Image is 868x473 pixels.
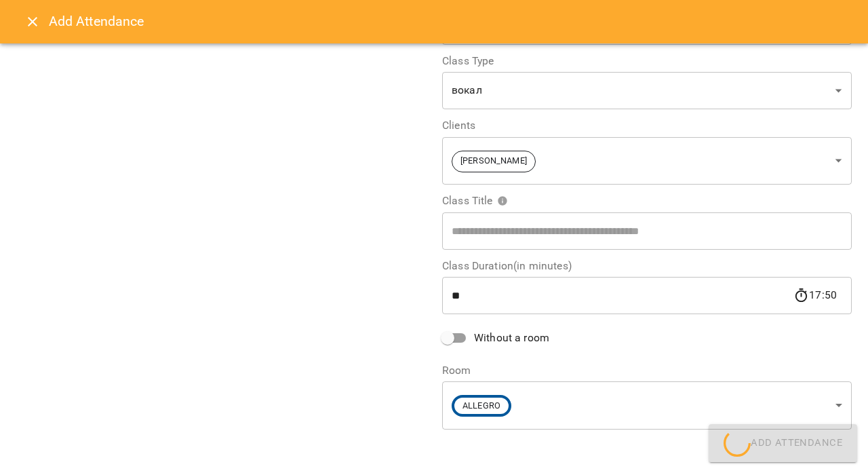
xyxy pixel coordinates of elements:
div: [PERSON_NAME] [442,136,852,185]
div: ALLEGRO [442,381,852,430]
label: Room [442,365,852,376]
span: Without a room [474,330,549,346]
span: [PERSON_NAME] [452,155,535,168]
div: вокал [442,72,852,110]
button: Close [16,5,49,38]
label: Class Type [442,56,852,67]
label: Clients [442,120,852,131]
span: Class Title [442,195,508,206]
h6: Add Attendance [49,11,852,32]
label: Class Duration(in minutes) [442,261,852,271]
svg: Please specify class title or select clients [497,195,508,206]
span: ALLEGRO [454,400,509,413]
